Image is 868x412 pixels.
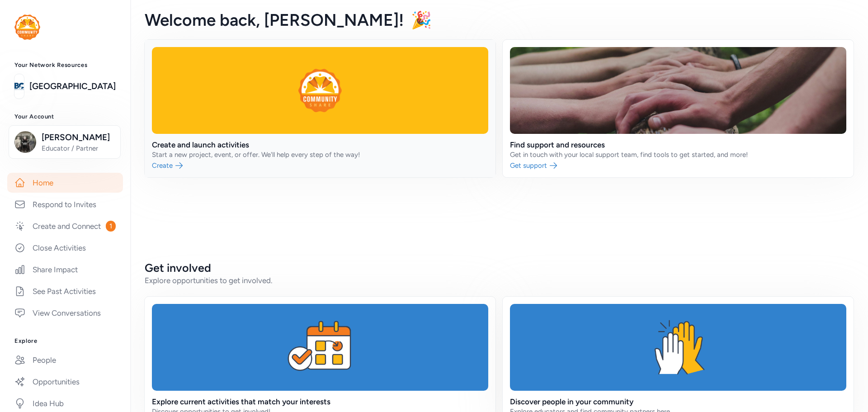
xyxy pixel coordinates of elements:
h3: Explore [14,337,116,345]
a: See Past Activities [7,281,123,301]
img: logo [14,14,40,40]
button: [PERSON_NAME]Educator / Partner [9,125,121,159]
a: Respond to Invites [7,194,123,214]
a: People [7,350,123,370]
span: Educator / Partner [42,144,115,153]
a: View Conversations [7,303,123,323]
h3: Your Network Resources [14,62,116,69]
span: [PERSON_NAME] [42,131,115,144]
a: Share Impact [7,260,123,279]
a: Close Activities [7,238,123,258]
a: Create and Connect1 [7,216,123,236]
span: Welcome back , [PERSON_NAME]! [145,10,404,30]
h3: Your Account [14,113,116,120]
a: Opportunities [7,372,123,392]
span: 🎉 [411,10,432,30]
span: 1 [106,221,116,232]
h2: Get involved [145,260,854,275]
img: logo [14,76,24,96]
a: [GEOGRAPHIC_DATA] [29,80,116,93]
div: Explore opportunities to get involved. [145,275,854,286]
a: Home [7,173,123,193]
